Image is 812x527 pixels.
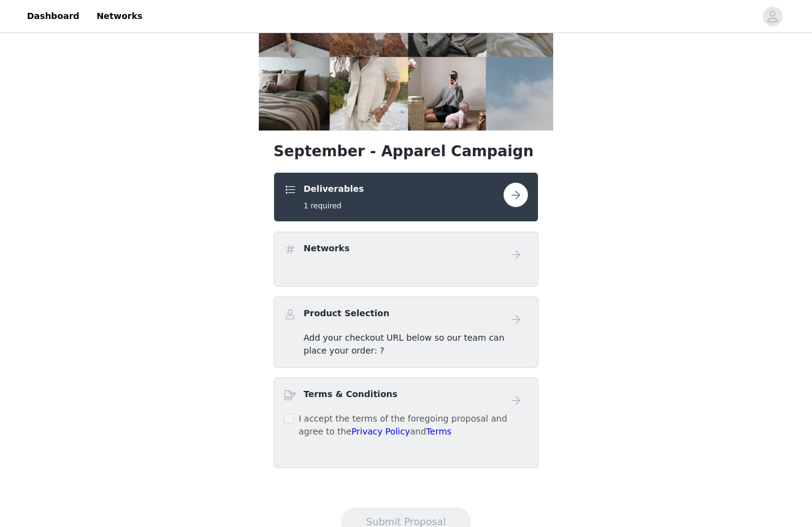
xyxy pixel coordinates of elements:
a: Privacy Policy [351,427,410,436]
div: Terms & Conditions [274,377,538,468]
h4: Terms & Conditions [304,388,397,401]
a: Dashboard [20,2,86,30]
h4: Deliverables [304,183,364,195]
div: Networks [274,232,538,287]
div: Deliverables [274,172,538,222]
h4: Product Selection [304,307,389,320]
a: Networks [89,2,150,30]
div: Product Selection [274,297,538,368]
a: Terms [426,427,451,436]
div: avatar [767,7,778,26]
h5: 1 required [304,200,364,211]
span: Add your checkout URL below so our team can place your order: ? [304,333,504,355]
h4: Networks [304,242,350,255]
p: I accept the terms of the foregoing proposal and agree to the and [299,412,528,438]
h1: September - Apparel Campaign [274,140,538,162]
